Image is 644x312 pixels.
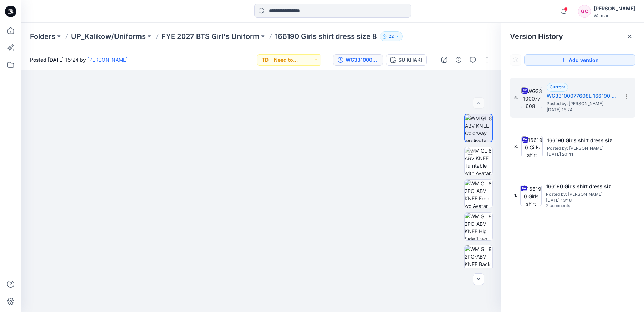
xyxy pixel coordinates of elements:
img: WM GL 8 2PC-ABV KNEE Front wo Avatar [465,180,492,208]
button: SU KHAKI [386,54,427,66]
h5: 166190 Girls shirt dress size 8 [546,182,617,191]
span: Current [550,84,565,89]
span: Version History [510,32,563,41]
span: 1. [514,192,517,199]
span: 5. [514,94,518,101]
a: UP_Kalikow/Uniforms [71,31,146,41]
span: [DATE] 13:18 [546,198,617,203]
div: [PERSON_NAME] [594,4,635,13]
button: Show Hidden Versions [510,54,521,66]
span: 2 comments [546,203,596,209]
img: 166190 Girls shirt dress size 8-COLORWAYS [521,136,543,157]
span: Posted [DATE] 15:24 by [30,56,128,63]
a: FYE 2027 BTS Girl's Uniform [162,31,259,41]
div: GC [578,5,591,18]
button: Add version [524,54,635,66]
button: WG33100077608L 166190 Girls shirt Dress size 8 prev 3D [333,54,383,66]
div: Walmart [594,13,635,18]
p: 166190 Girls shirt dress size 8 [275,31,377,41]
h5: 166190 Girls shirt dress size 8-COLORWAYS [547,136,618,145]
h5: WG33100077608L 166190 Girls shirt Dress size 8 prev 3D [547,92,618,100]
div: WG33100077608L 166190 Girls shirt Dress size 8 prev 3D [346,56,378,64]
img: 166190 Girls shirt dress size 8 [520,185,542,206]
button: 22 [380,31,403,41]
a: [PERSON_NAME] [87,57,128,63]
p: 22 [389,32,394,40]
span: Posted by: Gina Cowan [547,100,618,107]
img: WM GL 8 ABV KNEE Turntable with Avatar [465,147,492,175]
span: Posted by: Gina Cowan [547,145,618,152]
div: SU KHAKI [398,56,422,64]
span: 3. [514,143,518,150]
img: WM GL 8 2PC-ABV KNEE Back wo Avatar [465,245,492,273]
button: Close [627,34,633,39]
span: [DATE] 15:24 [547,107,618,112]
img: WM GL 8 2PC-ABV KNEE Hip Side 1 wo Avatar [465,213,492,240]
span: [DATE] 20:41 [547,152,618,157]
img: WM GL 8 ABV KNEE Colorway wo Avatar [465,114,492,142]
img: WG33100077608L 166190 Girls shirt Dress size 8 prev 3D [521,87,542,108]
button: Details [453,54,464,66]
span: Posted by: Gina Cowan [546,191,617,198]
a: Folders [30,31,55,41]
